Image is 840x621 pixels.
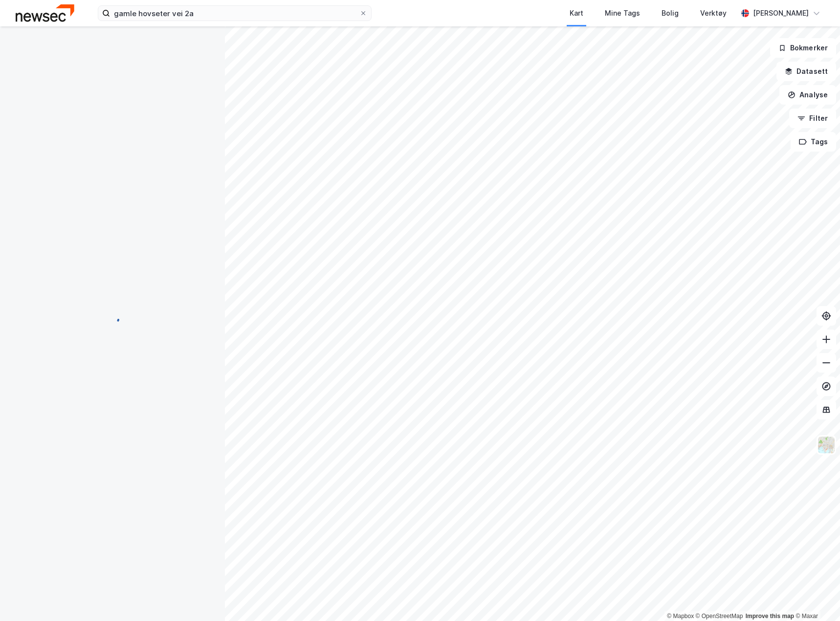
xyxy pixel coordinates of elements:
[700,7,727,19] div: Verktøy
[667,613,694,620] a: Mapbox
[605,7,640,19] div: Mine Tags
[791,132,836,152] button: Tags
[662,7,679,19] div: Bolig
[16,4,74,22] img: newsec-logo.f6e21ccffca1b3a03d2d.png
[789,109,836,128] button: Filter
[770,38,836,58] button: Bokmerker
[110,6,359,21] input: Søk på adresse, matrikkel, gårdeiere, leietakere eller personer
[776,62,836,81] button: Datasett
[746,613,794,620] a: Improve this map
[570,7,583,19] div: Kart
[753,7,809,19] div: [PERSON_NAME]
[779,85,836,105] button: Analyse
[696,613,743,620] a: OpenStreetMap
[817,436,836,454] img: Z
[105,310,120,326] img: spinner.a6d8c91a73a9ac5275cf975e30b51cfb.svg
[791,574,840,621] iframe: Chat Widget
